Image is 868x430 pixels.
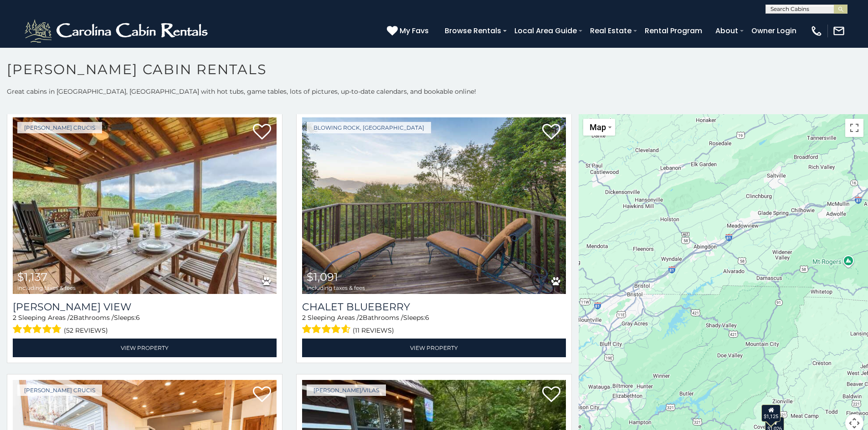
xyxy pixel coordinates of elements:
a: Real Estate [586,23,636,39]
div: Sleeping Areas / Bathrooms / Sleeps: [302,313,566,336]
span: 2 [359,314,363,322]
a: [PERSON_NAME] View [13,301,277,313]
span: $1,137 [17,270,47,283]
a: Chalet Blueberry [302,301,566,313]
a: Valle View $1,137 including taxes & fees [13,117,277,294]
a: My Favs [387,25,431,37]
img: White-1-2.png [23,17,212,45]
a: Owner Login [747,23,801,39]
a: [PERSON_NAME] Crucis [17,384,102,396]
span: 2 [13,314,16,322]
span: 6 [425,314,429,322]
img: Valle View [13,117,277,294]
span: 2 [70,314,73,322]
a: Add to favorites [253,385,271,405]
span: including taxes & fees [17,285,76,291]
div: $1,125 [762,405,781,422]
a: Local Area Guide [510,23,581,39]
a: [PERSON_NAME]/Vilas [307,384,386,396]
h3: Valle View [13,301,277,313]
span: My Favs [400,25,429,36]
img: phone-regular-white.png [810,25,823,37]
span: including taxes & fees [307,285,365,291]
a: View Property [13,339,277,357]
button: Change map style [583,119,615,136]
span: Map [590,122,606,132]
a: Browse Rentals [440,23,506,39]
a: Chalet Blueberry $1,091 including taxes & fees [302,117,566,294]
a: Add to favorites [253,123,271,142]
span: $1,091 [307,270,338,283]
span: 6 [136,314,140,322]
a: [PERSON_NAME] Crucis [17,122,102,133]
button: Toggle fullscreen view [845,119,863,137]
span: 2 [302,314,306,322]
a: About [711,23,743,39]
a: Add to favorites [542,385,560,405]
img: Chalet Blueberry [302,117,566,294]
img: mail-regular-white.png [832,25,845,37]
div: Sleeping Areas / Bathrooms / Sleeps: [13,313,277,336]
span: (52 reviews) [64,324,108,336]
span: (11 reviews) [353,324,394,336]
a: Blowing Rock, [GEOGRAPHIC_DATA] [307,122,431,133]
a: View Property [302,339,566,357]
a: Add to favorites [542,123,560,142]
a: Rental Program [640,23,707,39]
